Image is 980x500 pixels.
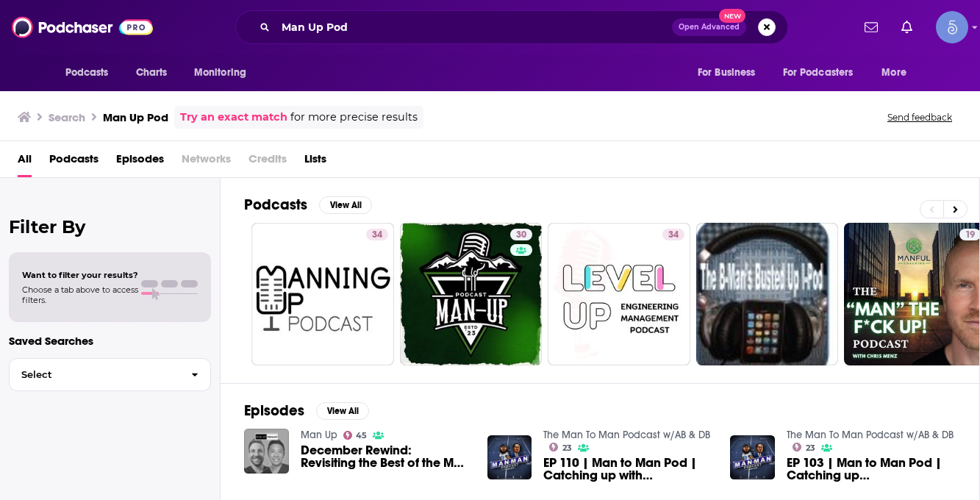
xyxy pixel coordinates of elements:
[316,402,369,420] button: View All
[55,59,128,87] button: open menu
[793,443,815,451] a: 23
[883,111,956,124] button: Send feedback
[549,443,572,451] a: 23
[773,59,875,87] button: open menu
[235,10,788,44] div: Search podcasts, credits, & more...
[806,445,815,451] span: 23
[290,109,418,126] span: for more precise results
[248,147,287,177] span: Credits
[562,445,572,451] span: 23
[687,59,774,87] button: open menu
[859,15,884,40] a: Show notifications dropdown
[136,63,168,83] span: Charts
[18,147,32,177] a: All
[356,432,367,439] span: 45
[698,63,756,83] span: For Business
[49,110,85,124] h3: Search
[343,431,368,440] a: 45
[936,11,968,43] img: User Profile
[116,147,164,177] a: Episodes
[10,370,179,379] span: Select
[672,18,746,36] button: Open AdvancedNew
[668,228,679,243] span: 34
[244,196,307,214] h2: Podcasts
[244,401,304,420] h2: Episodes
[787,457,956,482] a: EP 103 | Man to Man Pod | Catching up w/Tyrod Taylor
[548,223,690,365] a: 34
[487,435,532,480] img: EP 110 | Man to Man Pod | Catching up with Steve Nelson
[543,457,712,482] span: EP 110 | Man to Man Pod | Catching up with [PERSON_NAME]
[194,63,246,83] span: Monitoring
[276,15,672,39] input: Search podcasts, credits, & more...
[9,358,211,391] button: Select
[126,59,176,87] a: Charts
[730,435,775,480] img: EP 103 | Man to Man Pod | Catching up w/Tyrod Taylor
[543,429,710,441] a: The Man To Man Podcast w/AB & DB
[180,109,287,126] a: Try an exact match
[787,457,956,482] span: EP 103 | Man to Man Pod | Catching up w/[PERSON_NAME]
[9,334,211,348] p: Saved Searches
[400,223,543,365] a: 30
[301,444,470,469] a: December Rewind: Revisiting the Best of the Man Up Pod
[184,59,265,87] button: open menu
[304,147,326,177] a: Lists
[895,15,918,40] a: Show notifications dropdown
[871,59,925,87] button: open menu
[679,24,740,31] span: Open Advanced
[251,223,394,365] a: 34
[719,9,745,23] span: New
[244,429,289,474] img: December Rewind: Revisiting the Best of the Man Up Pod
[65,63,109,83] span: Podcasts
[516,228,526,243] span: 30
[12,13,153,41] img: Podchaser - Follow, Share and Rate Podcasts
[787,429,954,441] a: The Man To Man Podcast w/AB & DB
[244,196,372,214] a: PodcastsView All
[543,457,712,482] a: EP 110 | Man to Man Pod | Catching up with Steve Nelson
[301,429,337,441] a: Man Up
[662,229,684,240] a: 34
[936,11,968,43] span: Logged in as Spiral5-G1
[22,270,138,280] span: Want to filter your results?
[319,196,372,214] button: View All
[182,147,231,177] span: Networks
[965,228,975,243] span: 19
[372,228,382,243] span: 34
[936,11,968,43] button: Show profile menu
[103,110,168,124] h3: Man Up Pod
[881,63,906,83] span: More
[22,285,138,305] span: Choose a tab above to access filters.
[366,229,388,240] a: 34
[49,147,99,177] a: Podcasts
[244,401,369,420] a: EpisodesView All
[783,63,854,83] span: For Podcasters
[510,229,532,240] a: 30
[9,216,211,238] h2: Filter By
